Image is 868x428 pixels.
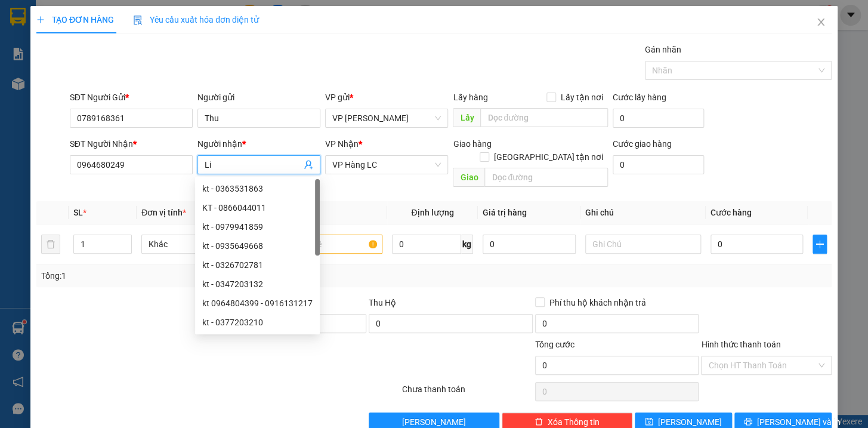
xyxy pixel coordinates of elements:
[613,139,672,149] label: Cước giao hàng
[7,69,96,89] h2: PBN6M45C
[369,298,396,307] span: Thu Hộ
[202,182,313,195] div: kt - 0363531863
[813,239,826,249] span: plus
[332,109,441,127] span: VP Gia Lâm
[613,109,704,128] input: Cước lấy hàng
[141,208,186,217] span: Đơn vị tính
[325,91,448,104] div: VP gửi
[197,137,320,150] div: Người nhận
[7,10,66,69] img: logo.jpg
[70,137,193,150] div: SĐT Người Nhận
[453,93,487,102] span: Lấy hàng
[645,417,653,427] span: save
[149,235,250,253] span: Khác
[401,383,534,404] div: Chưa thanh toán
[70,91,193,104] div: SĐT Người Gửi
[411,208,453,217] span: Định lượng
[613,155,704,174] input: Cước giao hàng
[816,17,826,27] span: close
[461,235,473,254] span: kg
[267,235,382,254] input: VD: Bàn, Ghế
[159,10,288,29] b: [DOMAIN_NAME]
[701,340,780,349] label: Hình thức thanh toán
[613,93,666,102] label: Cước lấy hàng
[545,296,651,309] span: Phí thu hộ khách nhận trả
[195,198,320,217] div: KT - 0866044011
[195,179,320,198] div: kt - 0363531863
[535,417,543,427] span: delete
[453,108,480,127] span: Lấy
[195,313,320,332] div: kt - 0377203210
[41,269,336,282] div: Tổng: 1
[202,239,313,253] div: kt - 0935649668
[36,16,45,24] span: plus
[585,235,701,254] input: Ghi Chú
[41,235,60,254] button: delete
[73,208,83,217] span: SL
[195,255,320,275] div: kt - 0326702781
[556,91,608,104] span: Lấy tận nơi
[195,275,320,294] div: kt - 0347203132
[813,235,827,254] button: plus
[453,168,484,187] span: Giao
[195,294,320,313] div: kt 0964804399 - 0916131217
[489,150,608,164] span: [GEOGRAPHIC_DATA] tận nơi
[202,297,313,310] div: kt 0964804399 - 0916131217
[133,16,143,25] img: icon
[202,258,313,272] div: kt - 0326702781
[72,28,146,48] b: Sao Việt
[36,15,114,24] span: TẠO ĐƠN HÀNG
[580,201,706,224] th: Ghi chú
[332,156,441,174] span: VP Hàng LC
[202,220,313,233] div: kt - 0979941859
[480,108,608,127] input: Dọc đường
[483,208,527,217] span: Giá trị hàng
[804,6,838,39] button: Close
[133,15,259,24] span: Yêu cầu xuất hóa đơn điện tử
[711,208,752,217] span: Cước hàng
[325,139,359,149] span: VP Nhận
[304,160,313,170] span: user-add
[535,340,574,349] span: Tổng cước
[202,316,313,329] div: kt - 0377203210
[202,201,313,214] div: KT - 0866044011
[202,278,313,291] div: kt - 0347203132
[645,45,681,54] label: Gán nhãn
[744,417,752,427] span: printer
[63,69,288,144] h2: VP Nhận: VP Hàng LC
[483,235,576,254] input: 0
[484,168,608,187] input: Dọc đường
[195,236,320,255] div: kt - 0935649668
[453,139,491,149] span: Giao hàng
[195,217,320,236] div: kt - 0979941859
[197,91,320,104] div: Người gửi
